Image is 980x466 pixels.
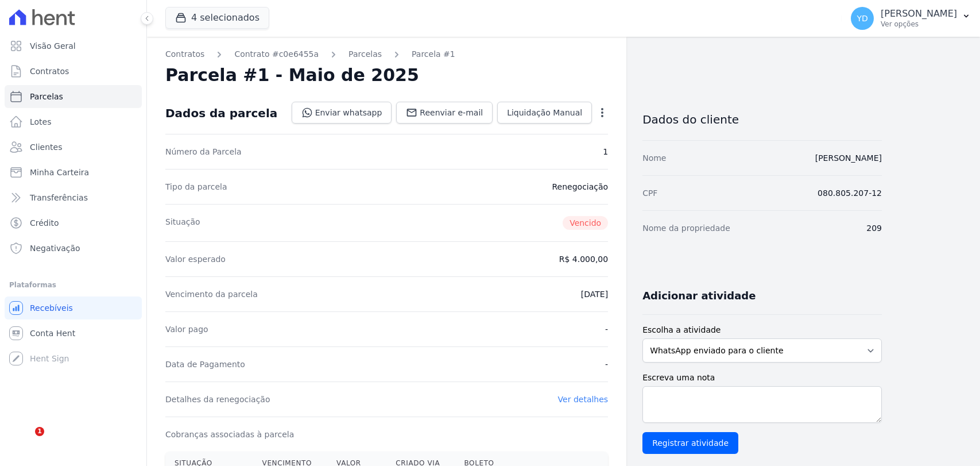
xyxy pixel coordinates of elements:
a: Contratos [5,60,142,83]
h3: Dados do cliente [642,113,882,126]
span: Visão Geral [30,40,76,52]
a: Negativação [5,237,142,260]
dt: Tipo da parcela [165,181,227,192]
dt: Cobranças associadas à parcela [165,429,294,440]
p: Ver opções [881,20,957,29]
a: Ver detalhes [558,395,609,404]
a: Minha Carteira [5,161,142,184]
a: Visão Geral [5,34,142,57]
dd: Renegociação [552,181,608,192]
a: Reenviar e-mail [396,102,493,124]
a: Crédito [5,211,142,234]
input: Registrar atividade [642,432,738,454]
a: Conta Hent [5,322,142,345]
span: Negativação [30,242,80,254]
a: Transferências [5,186,142,209]
dt: Detalhes da renegociação [165,394,270,405]
dd: 1 [603,146,608,157]
a: [PERSON_NAME] [815,153,882,163]
dt: Valor esperado [165,253,226,265]
button: YD [PERSON_NAME] Ver opções [842,2,980,34]
a: Lotes [5,110,142,133]
a: Enviar whatsapp [292,102,392,124]
span: 1 [35,427,44,436]
dt: Nome [642,152,666,164]
iframe: Intercom live chat [11,427,39,455]
h2: Parcela #1 - Maio de 2025 [165,65,419,86]
a: Parcelas [348,48,382,60]
a: Recebíveis [5,296,142,319]
a: Parcela #1 [412,48,455,60]
span: Conta Hent [30,328,75,339]
dd: 080.805.207-12 [818,187,882,199]
span: Liquidação Manual [507,107,582,118]
dd: [DATE] [581,288,608,300]
dt: CPF [642,187,657,199]
dd: R$ 4.000,00 [559,253,608,265]
span: Recebíveis [30,302,73,314]
nav: Breadcrumb [165,48,608,60]
span: Clientes [30,141,62,153]
span: Vencido [563,216,608,230]
span: Transferências [30,192,88,203]
dd: - [605,359,608,370]
span: Reenviar e-mail [420,107,483,118]
dt: Vencimento da parcela [165,288,258,300]
h3: Adicionar atividade [642,289,756,303]
a: Liquidação Manual [497,102,592,124]
dt: Situação [165,216,200,230]
span: Contratos [30,66,69,77]
div: Plataformas [9,278,137,292]
p: [PERSON_NAME] [881,8,957,20]
div: Dados da parcela [165,106,277,120]
dt: Número da Parcela [165,146,242,157]
span: Parcelas [30,91,63,102]
span: Minha Carteira [30,167,89,178]
label: Escolha a atividade [642,324,882,336]
a: Clientes [5,136,142,159]
label: Escreva uma nota [642,372,882,384]
span: Crédito [30,217,59,229]
span: Lotes [30,116,52,128]
dd: 209 [866,222,882,234]
dt: Data de Pagamento [165,359,245,370]
a: Contratos [165,48,204,60]
dt: Nome da propriedade [642,222,730,234]
dt: Valor pago [165,323,208,335]
button: 4 selecionados [165,7,269,29]
a: Contrato #c0e6455a [234,48,319,60]
a: Parcelas [5,85,142,108]
dd: - [605,323,608,335]
span: YD [857,14,867,22]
